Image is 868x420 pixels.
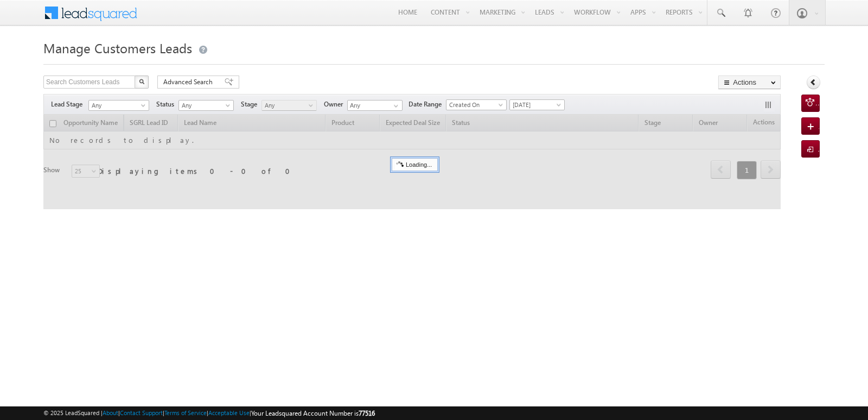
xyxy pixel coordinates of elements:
[208,409,250,416] a: Acceptable Use
[43,39,192,57] span: Manage Customers Leads
[359,409,375,417] span: 77516
[446,99,507,110] a: Created On
[163,77,216,87] span: Advanced Search
[392,158,438,171] div: Loading...
[324,99,347,109] span: Owner
[718,76,781,89] button: Actions
[510,100,561,110] span: [DATE]
[261,100,317,111] a: Any
[156,99,178,109] span: Status
[241,99,261,109] span: Stage
[509,99,565,110] a: [DATE]
[89,101,145,110] span: Any
[43,408,375,418] span: © 2025 LeadSquared | | | | |
[179,101,231,110] span: Any
[347,100,403,111] input: Type to Search
[446,100,503,110] span: Created On
[120,409,163,416] a: Contact Support
[178,100,234,111] a: Any
[88,100,149,111] a: Any
[103,409,118,416] a: About
[388,101,401,111] a: Show All Items
[251,409,375,417] span: Your Leadsquared Account Number is
[139,79,144,84] img: Search
[409,99,446,109] span: Date Range
[262,101,314,110] span: Any
[51,99,87,109] span: Lead Stage
[164,409,207,416] a: Terms of Service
